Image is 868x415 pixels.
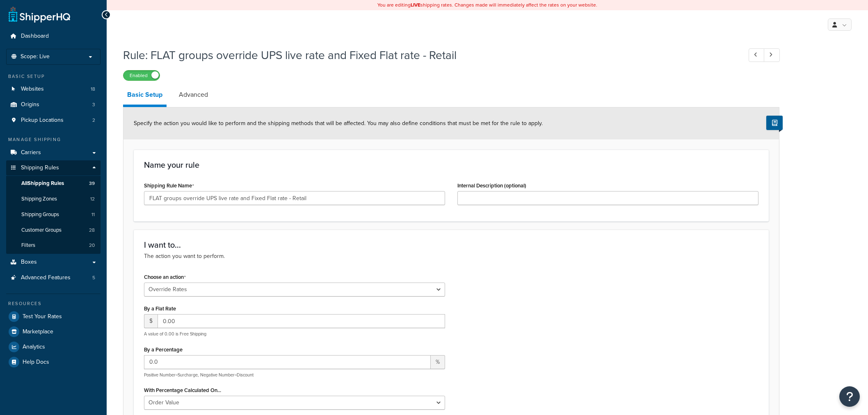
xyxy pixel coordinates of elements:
[6,160,101,254] li: Shipping Rules
[144,240,758,249] h3: I want to...
[134,119,543,128] span: Specify the action you would like to perform and the shipping methods that will be affected. You ...
[6,309,101,324] a: Test Your Rates
[411,1,420,9] b: LIVE
[21,242,35,249] span: Filters
[144,182,194,189] label: Shipping Rule Name
[6,97,101,112] li: Origins
[123,71,160,80] label: Enabled
[21,274,71,281] span: Advanced Features
[21,53,50,60] span: Scope: Live
[123,85,167,107] a: Basic Setup
[6,136,101,143] div: Manage Shipping
[21,259,37,266] span: Boxes
[144,160,758,169] h3: Name your rule
[6,73,101,80] div: Basic Setup
[457,182,526,189] label: Internal Description (optional)
[6,238,101,253] a: Filters20
[175,85,212,105] a: Advanced
[23,328,53,335] span: Marketplace
[6,207,101,222] li: Shipping Groups
[21,101,39,108] span: Origins
[6,113,101,128] li: Pickup Locations
[21,211,59,218] span: Shipping Groups
[144,306,176,312] label: By a Flat Rate
[21,196,57,203] span: Shipping Zones
[21,86,44,93] span: Websites
[21,117,64,124] span: Pickup Locations
[144,274,186,280] label: Choose an action
[90,196,95,203] span: 12
[21,33,49,40] span: Dashboard
[89,242,95,249] span: 20
[6,113,101,128] a: Pickup Locations2
[6,340,101,354] a: Analytics
[92,117,95,124] span: 2
[21,180,64,187] span: All Shipping Rules
[6,223,101,238] a: Customer Groups28
[23,359,49,366] span: Help Docs
[6,160,101,176] a: Shipping Rules
[6,270,101,285] a: Advanced Features5
[89,180,95,187] span: 39
[89,227,95,234] span: 28
[21,164,59,171] span: Shipping Rules
[6,192,101,207] a: Shipping Zones12
[144,387,221,393] label: With Percentage Calculated On...
[6,270,101,285] li: Advanced Features
[6,97,101,112] a: Origins3
[431,355,445,369] span: %
[92,101,95,108] span: 3
[144,331,445,337] p: A value of 0.00 is Free Shipping
[23,313,62,320] span: Test Your Rates
[21,149,41,156] span: Carriers
[123,47,733,63] h1: Rule: FLAT groups override UPS live rate and Fixed Flat rate - Retail
[6,223,101,238] li: Customer Groups
[6,300,101,307] div: Resources
[6,176,101,191] a: AllShipping Rules39
[144,372,445,378] p: Positive Number=Surcharge, Negative Number=Discount
[749,48,765,62] a: Previous Record
[6,324,101,339] a: Marketplace
[6,238,101,253] li: Filters
[6,29,101,44] a: Dashboard
[23,344,45,351] span: Analytics
[6,355,101,369] a: Help Docs
[91,86,95,93] span: 18
[766,116,783,130] button: Show Help Docs
[91,211,95,218] span: 11
[21,227,62,234] span: Customer Groups
[6,255,101,270] a: Boxes
[144,252,758,261] p: The action you want to perform.
[6,82,101,97] li: Websites
[6,145,101,160] a: Carriers
[6,82,101,97] a: Websites18
[144,347,183,353] label: By a Percentage
[839,386,860,407] button: Open Resource Center
[6,207,101,222] a: Shipping Groups11
[6,192,101,207] li: Shipping Zones
[764,48,780,62] a: Next Record
[92,274,95,281] span: 5
[144,314,158,328] span: $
